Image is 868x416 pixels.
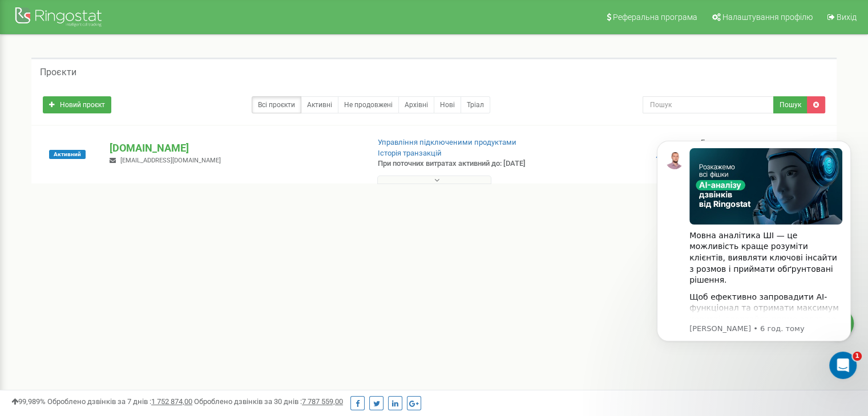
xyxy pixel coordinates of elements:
a: Всі проєкти [252,96,301,113]
span: 1 [853,352,862,361]
input: Пошук [643,96,774,113]
a: Не продовжені [338,96,399,113]
u: 7 787 559,00 [302,397,343,406]
a: Новий проєкт [43,96,111,113]
button: Пошук [773,96,808,113]
span: Вихід [837,13,857,22]
a: Історія транзакцій [378,149,442,157]
p: [DOMAIN_NAME] [110,141,359,156]
p: При поточних витратах активний до: [DATE] [378,158,560,169]
a: Нові [434,96,461,113]
span: [EMAIL_ADDRESS][DOMAIN_NAME] [120,157,221,164]
span: Оброблено дзвінків за 7 днів : [47,397,192,406]
a: Активні [301,96,338,113]
a: Управління підключеними продуктами [378,138,516,146]
iframe: Intercom live chat [829,352,857,379]
iframe: Intercom notifications повідомлення [640,124,868,385]
span: Оброблено дзвінків за 30 днів : [194,397,343,406]
span: Реферальна програма [613,13,697,22]
a: Архівні [398,96,434,113]
a: Тріал [461,96,490,113]
h5: Проєкти [40,67,76,78]
span: Налаштування профілю [722,13,813,22]
u: 1 752 874,00 [151,397,192,406]
span: 99,989% [11,397,46,406]
span: Активний [49,150,86,159]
